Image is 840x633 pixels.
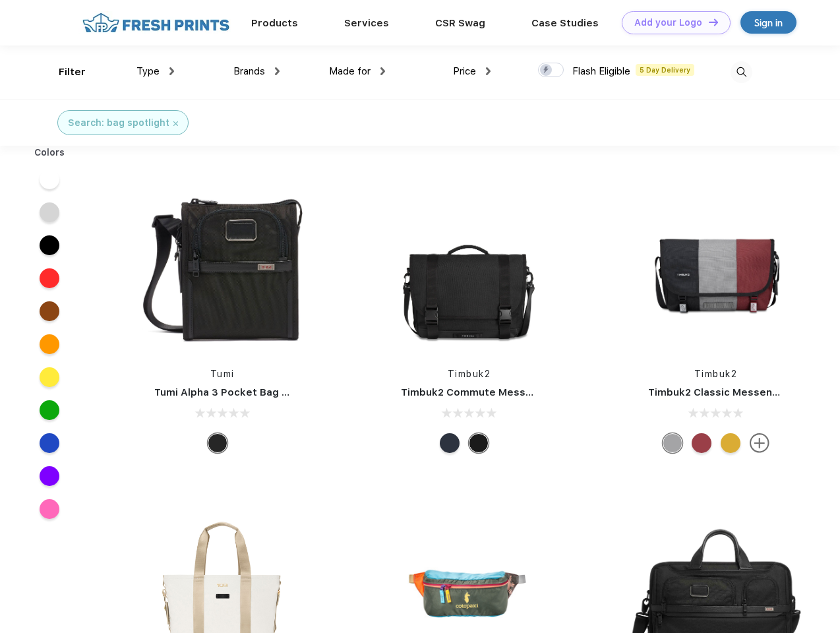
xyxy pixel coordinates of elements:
[210,369,235,379] a: Tumi
[275,67,280,75] img: dropdown.png
[731,61,752,83] img: desktop_search.svg
[24,146,75,160] div: Colors
[634,17,702,28] div: Add your Logo
[648,386,812,398] a: Timbuk2 Classic Messenger Bag
[233,65,265,77] span: Brands
[169,67,174,75] img: dropdown.png
[135,179,310,354] img: func=resize&h=266
[448,369,491,379] a: Timbuk2
[380,67,385,75] img: dropdown.png
[59,65,86,80] div: Filter
[663,433,682,453] div: Eco Rind Pop
[709,18,718,26] img: DT
[136,65,160,77] span: Type
[692,433,711,453] div: Eco Bookish
[469,433,489,453] div: Eco Black
[329,65,371,77] span: Made for
[572,65,630,77] span: Flash Eligible
[68,116,169,130] div: Search: bag spotlight
[486,67,491,75] img: dropdown.png
[78,11,233,34] img: fo%20logo%202.webp
[251,17,298,29] a: Products
[636,64,694,76] span: 5 Day Delivery
[453,65,476,77] span: Price
[401,386,578,398] a: Timbuk2 Commute Messenger Bag
[628,179,804,354] img: func=resize&h=266
[173,121,178,126] img: filter_cancel.svg
[694,369,738,379] a: Timbuk2
[754,15,783,30] div: Sign in
[154,386,309,398] a: Tumi Alpha 3 Pocket Bag Small
[740,11,796,34] a: Sign in
[750,433,769,453] img: more.svg
[440,433,460,453] div: Eco Nautical
[208,433,227,453] div: Black
[721,433,740,453] div: Eco Amber
[381,179,556,354] img: func=resize&h=266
